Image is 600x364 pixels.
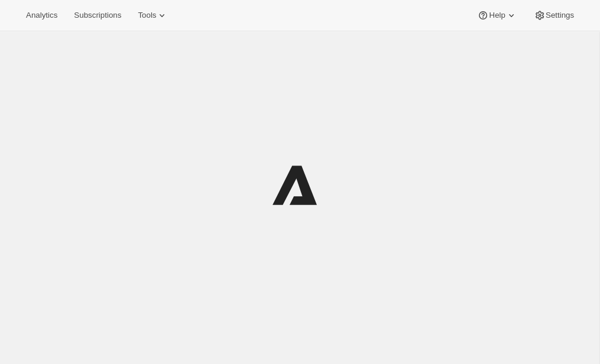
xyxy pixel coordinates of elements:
span: Settings [546,11,574,20]
button: Help [470,7,524,24]
span: Tools [138,11,156,20]
span: Analytics [26,11,57,20]
button: Subscriptions [67,7,128,24]
span: Help [489,11,505,20]
span: Subscriptions [74,11,121,20]
button: Tools [131,7,175,24]
button: Settings [527,7,581,24]
button: Analytics [19,7,64,24]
